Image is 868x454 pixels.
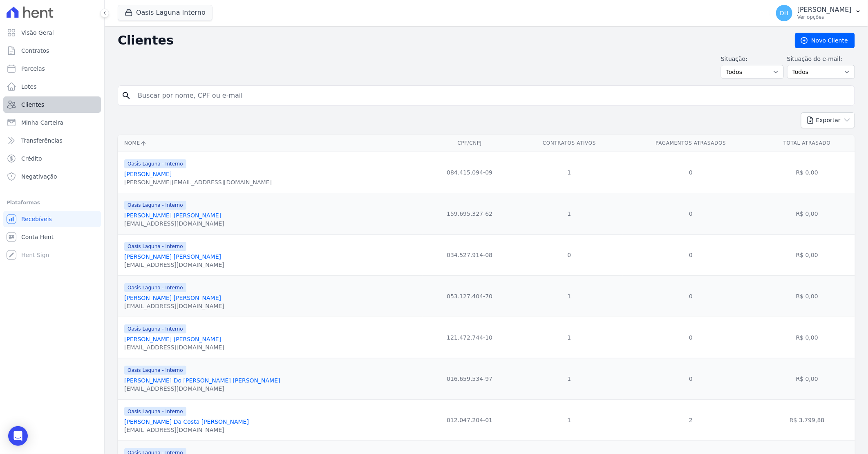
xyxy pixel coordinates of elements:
div: [PERSON_NAME][EMAIL_ADDRESS][DOMAIN_NAME] [124,178,272,186]
td: R$ 0,00 [759,152,855,193]
span: Lotes [21,83,37,91]
div: [EMAIL_ADDRESS][DOMAIN_NAME] [124,302,224,310]
button: DH [PERSON_NAME] Ver opções [770,2,868,25]
div: Open Intercom Messenger [8,426,28,446]
span: Oasis Laguna - Interno [124,366,186,375]
span: Recebíveis [21,215,52,223]
span: Oasis Laguna - Interno [124,242,186,251]
div: [EMAIL_ADDRESS][DOMAIN_NAME] [124,426,249,434]
span: Oasis Laguna - Interno [124,324,186,333]
label: Situação: [721,55,784,63]
td: 0 [622,358,759,399]
span: Oasis Laguna - Interno [124,407,186,416]
td: 121.472.744-10 [423,317,516,358]
a: Transferências [3,132,101,149]
a: [PERSON_NAME] [PERSON_NAME] [124,253,221,260]
a: Visão Geral [3,25,101,41]
a: Contratos [3,42,101,59]
td: 053.127.404-70 [423,275,516,317]
span: Conta Hent [21,233,54,241]
span: Oasis Laguna - Interno [124,159,186,168]
a: Parcelas [3,60,101,77]
td: 084.415.094-09 [423,152,516,193]
p: Ver opções [797,14,852,20]
td: 1 [516,152,622,193]
a: Lotes [3,78,101,95]
th: Pagamentos Atrasados [622,135,759,152]
td: R$ 0,00 [759,193,855,234]
td: 1 [516,399,622,441]
th: Contratos Ativos [516,135,622,152]
span: Crédito [21,154,42,163]
span: Contratos [21,47,49,55]
a: Conta Hent [3,229,101,245]
a: Novo Cliente [795,33,855,48]
td: 0 [622,193,759,234]
td: 1 [516,358,622,399]
span: Transferências [21,136,63,145]
span: Minha Carteira [21,119,63,127]
a: [PERSON_NAME] [124,171,172,177]
td: R$ 0,00 [759,234,855,275]
td: 159.695.327-62 [423,193,516,234]
a: [PERSON_NAME] [PERSON_NAME] [124,336,221,342]
td: 2 [622,399,759,441]
div: [EMAIL_ADDRESS][DOMAIN_NAME] [124,219,224,228]
td: 0 [622,275,759,317]
h2: Clientes [118,33,782,48]
span: DH [780,10,788,16]
div: [EMAIL_ADDRESS][DOMAIN_NAME] [124,343,224,351]
div: [EMAIL_ADDRESS][DOMAIN_NAME] [124,261,224,269]
span: Negativação [21,172,57,181]
td: R$ 0,00 [759,358,855,399]
a: Clientes [3,96,101,113]
span: Visão Geral [21,29,54,37]
td: 034.527.914-08 [423,234,516,275]
span: Oasis Laguna - Interno [124,201,186,210]
td: R$ 3.799,88 [759,399,855,441]
a: Minha Carteira [3,114,101,131]
th: Nome [118,135,423,152]
td: R$ 0,00 [759,275,855,317]
i: search [121,91,131,101]
a: [PERSON_NAME] [PERSON_NAME] [124,212,221,219]
td: 0 [622,152,759,193]
a: [PERSON_NAME] Do [PERSON_NAME] [PERSON_NAME] [124,377,280,384]
td: 016.659.534-97 [423,358,516,399]
td: 0 [516,234,622,275]
input: Buscar por nome, CPF ou e-mail [133,87,851,104]
td: 1 [516,193,622,234]
th: CPF/CNPJ [423,135,516,152]
div: [EMAIL_ADDRESS][DOMAIN_NAME] [124,385,280,393]
a: [PERSON_NAME] [PERSON_NAME] [124,295,221,301]
span: Oasis Laguna - Interno [124,283,186,292]
a: Crédito [3,150,101,167]
a: Negativação [3,168,101,185]
td: 012.047.204-01 [423,399,516,441]
th: Total Atrasado [759,135,855,152]
div: Plataformas [7,198,98,208]
td: 0 [622,234,759,275]
p: [PERSON_NAME] [797,6,852,14]
td: 1 [516,317,622,358]
label: Situação do e-mail: [787,55,855,63]
span: Clientes [21,101,44,109]
a: Recebíveis [3,211,101,227]
td: 0 [622,317,759,358]
button: Exportar [801,112,855,128]
button: Oasis Laguna Interno [118,5,213,20]
td: R$ 0,00 [759,317,855,358]
a: [PERSON_NAME] Da Costa [PERSON_NAME] [124,418,249,425]
span: Parcelas [21,65,45,73]
td: 1 [516,275,622,317]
